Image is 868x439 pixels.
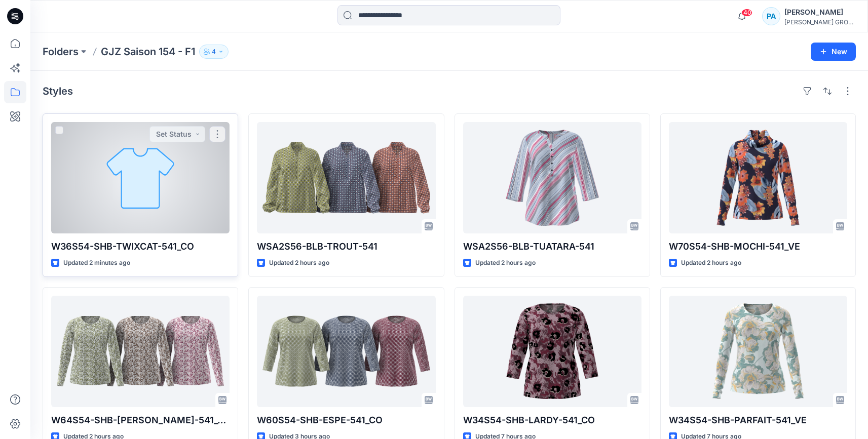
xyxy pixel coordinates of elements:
a: W34S54-SHB-PARFAIT-541_VE [669,296,847,407]
div: [PERSON_NAME] [784,6,855,18]
a: W64S54-SHB-CORDES-541_CO [51,296,230,407]
p: Updated 2 hours ago [475,258,536,268]
a: W36S54-SHB-TWIXCAT-541_CO [51,122,230,233]
a: W70S54-SHB-MOCHI-541_VE [669,122,847,233]
p: W34S54-SHB-PARFAIT-541_VE [669,413,847,427]
div: [PERSON_NAME] GROUP [784,18,855,26]
p: 4 [212,46,216,57]
p: Updated 2 minutes ago [63,258,130,268]
p: W64S54-SHB-[PERSON_NAME]-541_CO [51,413,230,427]
p: WSA2S56-BLB-TROUT-541 [257,240,435,254]
a: WSA2S56-BLB-TROUT-541 [257,122,435,233]
p: Updated 2 hours ago [269,258,329,268]
a: Folders [43,45,79,59]
p: W36S54-SHB-TWIXCAT-541_CO [51,240,230,254]
button: 4 [199,45,229,59]
p: Updated 2 hours ago [681,258,741,268]
h4: Styles [43,85,73,97]
a: WSA2S56-BLB-TUATARA-541 [463,122,641,233]
a: W60S54-SHB-ESPE-541_CO [257,296,435,407]
span: 40 [741,9,752,17]
p: W70S54-SHB-MOCHI-541_VE [669,240,847,254]
p: W34S54-SHB-LARDY-541_CO [463,413,641,427]
p: GJZ Saison 154 - F1 [101,45,195,59]
p: WSA2S56-BLB-TUATARA-541 [463,240,641,254]
button: New [811,43,856,61]
a: W34S54-SHB-LARDY-541_CO [463,296,641,407]
div: PA [762,7,780,25]
p: W60S54-SHB-ESPE-541_CO [257,413,435,427]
